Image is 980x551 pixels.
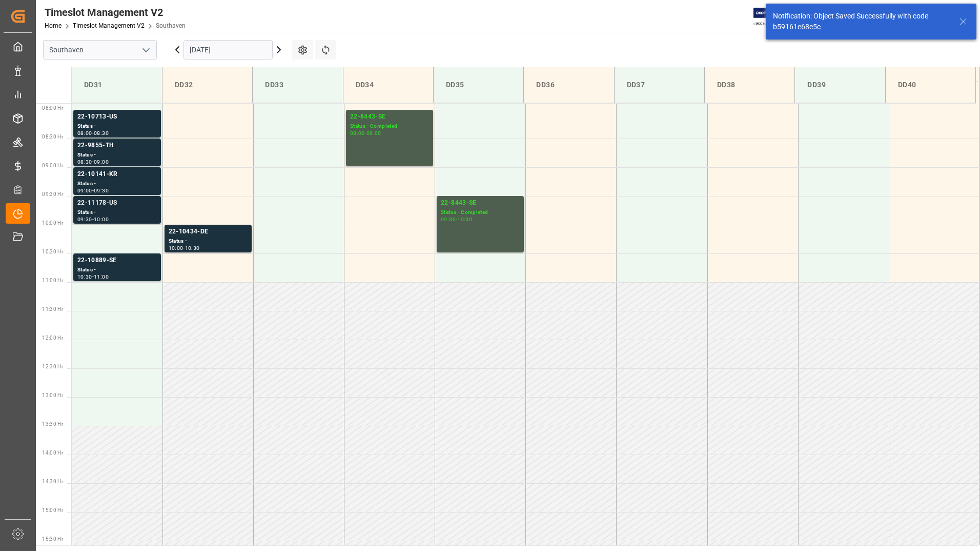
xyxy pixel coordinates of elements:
span: 12:00 Hr [42,335,63,341]
div: 10:30 [185,246,200,250]
div: DD31 [80,75,154,94]
div: 10:30 [77,274,92,279]
div: 10:00 [94,217,109,222]
span: 09:00 Hr [42,163,63,168]
a: Home [45,22,62,29]
div: 08:00 [350,131,365,135]
span: 13:00 Hr [42,392,63,398]
div: Notification: Object Saved Successfully with code b59161e68e5c [773,11,949,32]
div: DD36 [532,75,605,94]
div: 22-10713-US [77,112,157,122]
div: 22-10889-SE [77,255,157,266]
div: Status - Completed [350,122,429,131]
button: open menu [138,42,153,58]
input: DD-MM-YYYY [183,40,273,60]
span: 11:30 Hr [42,306,63,312]
div: 08:00 [77,131,92,135]
div: 10:00 [169,246,183,250]
div: 22-8443-SE [441,198,520,208]
div: Status - [77,266,157,274]
div: Status - [77,180,157,188]
div: 22-11178-US [77,198,157,208]
div: - [365,131,366,135]
div: 09:30 [77,217,92,222]
div: 08:30 [77,160,92,164]
div: Status - [169,237,248,246]
div: 09:30 [94,188,109,193]
div: 09:00 [366,131,381,135]
div: 09:00 [94,160,109,164]
div: 22-10141-KR [77,169,157,180]
span: 13:30 Hr [42,421,63,427]
div: DD33 [261,75,334,94]
div: 10:30 [457,217,472,222]
span: 14:30 Hr [42,479,63,484]
div: - [92,274,94,279]
div: 09:30 [441,217,456,222]
div: 22-9855-TH [77,141,157,151]
div: 08:30 [94,131,109,135]
span: 11:00 Hr [42,278,63,283]
div: DD35 [442,75,515,94]
input: Type to search/select [43,40,157,60]
div: DD32 [171,75,244,94]
span: 10:00 Hr [42,220,63,226]
div: DD38 [713,75,786,94]
div: DD34 [352,75,425,94]
span: 15:00 Hr [42,507,63,513]
div: 09:00 [77,188,92,193]
div: DD37 [623,75,696,94]
div: 22-10434-DE [169,227,248,237]
div: DD40 [894,75,967,94]
div: Timeslot Management V2 [45,5,186,20]
span: 14:00 Hr [42,450,63,456]
span: 08:30 Hr [42,134,63,140]
div: Status - [77,208,157,217]
div: - [92,217,94,222]
div: 11:00 [94,274,109,279]
div: Status - [77,151,157,160]
span: 09:30 Hr [42,191,63,197]
div: 22-8443-SE [350,112,429,122]
div: Status - [77,122,157,131]
span: 08:00 Hr [42,105,63,111]
img: Exertis%20JAM%20-%20Email%20Logo.jpg_1722504956.jpg [753,8,789,26]
div: - [456,217,457,222]
span: 12:30 Hr [42,364,63,369]
div: Status - Completed [441,208,520,217]
div: - [183,246,185,250]
span: 10:30 Hr [42,249,63,254]
span: 15:30 Hr [42,536,63,542]
div: - [92,131,94,135]
a: Timeslot Management V2 [73,22,145,29]
div: DD39 [803,75,876,94]
div: - [92,160,94,164]
div: - [92,188,94,193]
